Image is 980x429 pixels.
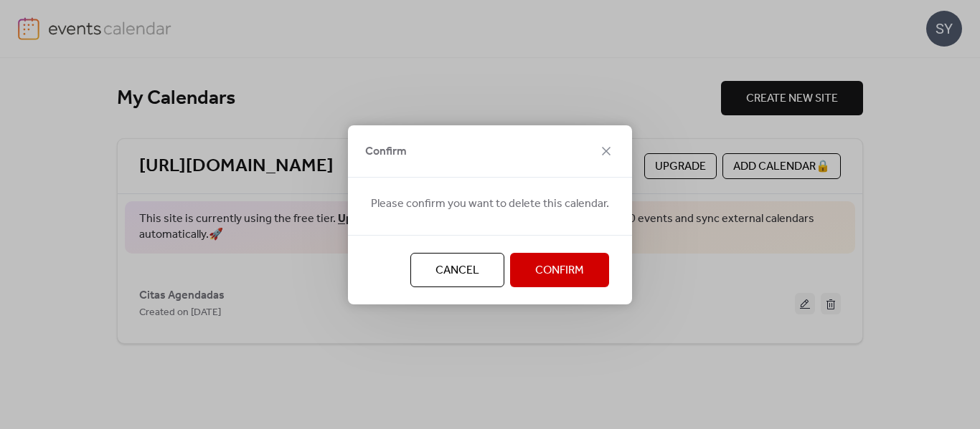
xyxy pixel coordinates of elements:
[435,262,479,279] span: Cancel
[535,262,584,279] span: Confirm
[410,253,504,287] button: Cancel
[365,143,407,160] span: Confirm
[510,253,609,287] button: Confirm
[371,196,609,213] span: Please confirm you want to delete this calendar.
